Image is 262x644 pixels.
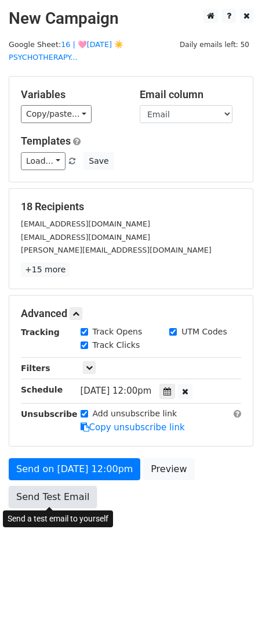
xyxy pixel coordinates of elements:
h5: 18 Recipients [21,200,241,213]
span: Daily emails left: 50 [176,38,253,51]
strong: Tracking [21,328,60,337]
iframe: Chat Widget [204,588,262,644]
h5: Email column [140,88,241,101]
label: UTM Codes [181,326,227,338]
a: 16 | 🩷[DATE] ☀️PSYCHOTHERAPY... [9,40,123,62]
strong: Unsubscribe [21,409,78,419]
h5: Variables [21,88,122,101]
small: [EMAIL_ADDRESS][DOMAIN_NAME] [21,233,150,242]
button: Save [83,152,114,170]
a: Load... [21,152,65,170]
small: Google Sheet: [9,40,123,62]
a: Preview [143,458,194,480]
a: Templates [21,135,71,147]
h2: New Campaign [9,9,253,28]
strong: Filters [21,364,50,373]
a: +15 more [21,262,70,277]
a: Copy unsubscribe link [81,422,185,433]
small: [EMAIL_ADDRESS][DOMAIN_NAME] [21,220,150,228]
div: Send a test email to yourself [3,510,113,527]
a: Send on [DATE] 12:00pm [9,458,140,480]
h5: Advanced [21,307,241,320]
a: Daily emails left: 50 [176,40,253,49]
strong: Schedule [21,385,63,394]
a: Send Test Email [9,486,97,508]
a: Copy/paste... [21,105,92,123]
small: [PERSON_NAME][EMAIL_ADDRESS][DOMAIN_NAME] [21,246,212,254]
span: [DATE] 12:00pm [81,386,152,396]
label: Track Opens [93,326,143,338]
label: Track Clicks [93,339,140,351]
label: Add unsubscribe link [93,408,177,420]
